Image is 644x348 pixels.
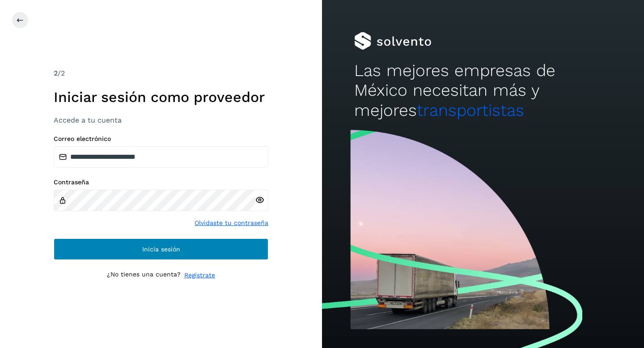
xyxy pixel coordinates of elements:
[417,101,524,120] span: transportistas
[54,135,268,143] label: Correo electrónico
[184,271,215,280] a: Regístrate
[195,218,268,228] a: Olvidaste tu contraseña
[107,271,181,280] p: ¿No tienes una cuenta?
[54,238,268,260] button: Inicia sesión
[354,61,612,120] h2: Las mejores empresas de México necesitan más y mejores
[54,68,268,79] div: /2
[142,246,180,252] span: Inicia sesión
[54,89,268,106] h1: Iniciar sesión como proveedor
[54,178,268,186] label: Contraseña
[54,116,268,124] h3: Accede a tu cuenta
[54,69,58,77] span: 2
